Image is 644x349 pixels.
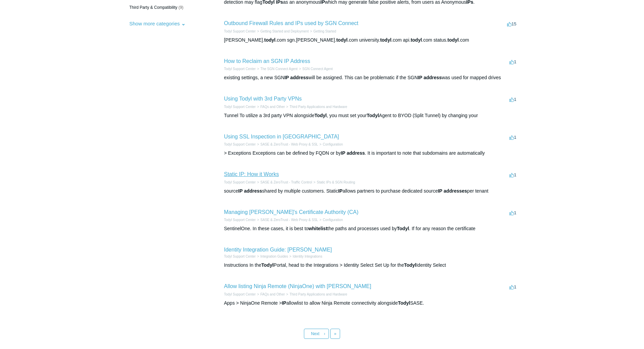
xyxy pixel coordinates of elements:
li: Todyl Support Center [224,104,256,109]
div: Tunnel To utilize a 3rd party VPN alongside , you must set your Agent to BYOD (Split Tunnel) by c... [224,112,518,119]
em: todyl [264,37,276,43]
li: Getting Started [309,29,336,34]
em: addresses [444,188,467,194]
span: 15 [507,21,516,26]
a: Identity Integrations [293,255,322,258]
li: Todyl Support Center [224,29,256,34]
em: todyl [448,37,459,43]
li: Todyl Support Center [224,142,256,147]
a: Using SSL Inspection in [GEOGRAPHIC_DATA] [224,134,339,139]
a: Todyl Support Center [224,143,256,146]
a: FAQs and Other [260,105,285,109]
li: SASE & ZeroTrust - Web Proxy & SSL [256,142,318,147]
div: existing settings, a new SGN will be assigned. This can be problematic if the SGN was used for ma... [224,74,518,81]
span: 1 [509,97,516,102]
a: SGN Connect Agent [302,67,333,71]
a: SASE & ZeroTrust - Web Proxy & SSL [260,218,318,222]
em: address [290,75,309,80]
a: How to Reclaim an SGN IP Address [224,58,310,64]
em: IP [282,300,286,306]
li: Integration Guides [256,254,288,259]
em: todyl [336,37,348,43]
li: Third Party Applications and Hardware [285,104,347,109]
span: 1 [509,59,516,64]
li: SASE & ZeroTrust - Web Proxy & SSL [256,217,318,222]
div: [PERSON_NAME]. .com sgn.[PERSON_NAME]. .com university. .com api. .com status. .com [224,37,518,44]
li: Configuration [318,142,343,147]
a: Getting Started [313,29,336,33]
div: Instructions In the Portal, head to the Integrations > Identity Select Set Up for the Identity Se... [224,262,518,269]
span: 1 [509,210,516,215]
a: Outbound Firewall Rules and IPs used by SGN Connect [224,20,359,26]
em: address [347,150,365,156]
em: IP [284,75,289,80]
em: IP [341,150,345,156]
li: Static IPs & SGN Routing [312,180,355,185]
a: Todyl Support Center [224,29,256,33]
span: 1 [509,284,516,289]
span: 1 [509,135,516,140]
span: Next [311,331,319,336]
li: FAQs and Other [256,292,285,297]
a: Next [304,329,329,339]
em: address [424,75,442,80]
em: Todyl [367,113,379,118]
li: Configuration [318,217,343,222]
li: The SGN Connect Agent [256,66,297,71]
a: Configuration [323,218,343,222]
li: Todyl Support Center [224,292,256,297]
li: Todyl Support Center [224,217,256,222]
a: Static IPs & SGN Routing [317,180,355,184]
li: FAQs and Other [256,104,285,109]
em: Todyl [261,262,273,268]
span: » [334,331,336,336]
a: Allow listing Ninja Remote (NinjaOne) with [PERSON_NAME] [224,283,372,289]
a: Third Party & Compatibility (9) [126,1,205,14]
a: Integration Guides [260,255,288,258]
span: › [324,331,325,336]
span: (9) [178,5,184,10]
a: Todyl Support Center [224,67,256,71]
li: Identity Integrations [288,254,322,259]
em: IP [418,75,422,80]
li: Todyl Support Center [224,254,256,259]
em: IP [238,188,243,194]
em: todyl [411,37,422,43]
li: SASE & ZeroTrust - Traffic Control [256,180,312,185]
em: whitelist [308,226,327,231]
div: source shared by multiple customers. Static allows partners to purchase dedicated source per tenant [224,188,518,195]
em: todyl [380,37,391,43]
li: Todyl Support Center [224,180,256,185]
a: The SGN Connect Agent [260,67,297,71]
em: Todyl [314,113,327,118]
a: Static IP: How it Works [224,171,279,177]
a: Configuration [323,143,343,146]
a: Todyl Support Center [224,180,256,184]
li: SGN Connect Agent [297,66,333,71]
em: address [244,188,262,194]
a: Todyl Support Center [224,255,256,258]
li: Todyl Support Center [224,66,256,71]
a: SASE & ZeroTrust - Traffic Control [260,180,312,184]
em: Todyl [404,262,416,268]
a: Identity Integration Guide: [PERSON_NAME] [224,247,332,253]
em: IP [438,188,442,194]
a: Todyl Support Center [224,292,256,296]
em: Todyl [397,226,409,231]
li: Third Party Applications and Hardware [285,292,347,297]
a: Todyl Support Center [224,105,256,109]
div: SentinelOne. In these cases, it is best to the paths and processes used by . If for any reason th... [224,225,518,232]
em: Todyl [398,300,410,306]
button: Show more categories [126,17,189,30]
a: Third Party Applications and Hardware [289,105,347,109]
span: Third Party & Compatibility [129,5,177,10]
a: FAQs and Other [260,292,285,296]
em: IP [338,188,342,194]
li: Getting Started and Deployment [256,29,309,34]
a: Using Todyl with 3rd Party VPNs [224,96,302,102]
a: Managing [PERSON_NAME]'s Certificate Authority (CA) [224,209,359,215]
span: 1 [509,172,516,177]
div: > Exceptions Exceptions can be defined by FQDN or by . It is important to note that subdomains ar... [224,150,518,157]
div: Apps > NinjaOne Remote > allowlist to allow Ninja Remote connectivity alongside SASE. [224,300,518,307]
a: Getting Started and Deployment [260,29,309,33]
